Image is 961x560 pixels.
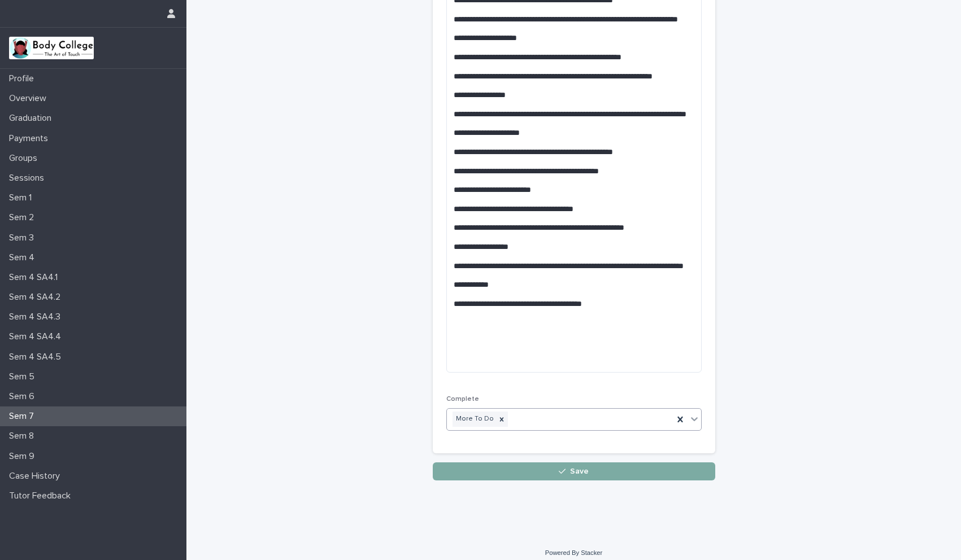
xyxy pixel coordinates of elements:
[570,467,589,475] span: Save
[5,331,70,342] p: Sem 4 SA4.4
[5,233,43,243] p: Sem 3
[5,352,70,362] p: Sem 4 SA4.5
[5,411,43,422] p: Sem 7
[5,391,44,402] p: Sem 6
[453,412,495,427] div: More To Do
[5,272,67,283] p: Sem 4 SA4.1
[9,37,94,59] img: xvtzy2PTuGgGH0xbwGb2
[5,292,69,303] p: Sem 4 SA4.2
[5,153,46,164] p: Groups
[446,396,479,403] span: Complete
[5,133,57,144] p: Payments
[5,212,43,223] p: Sem 2
[5,193,41,203] p: Sem 1
[5,312,69,322] p: Sem 4 SA4.3
[433,462,715,480] button: Save
[5,252,44,263] p: Sem 4
[5,173,53,183] p: Sessions
[5,371,44,382] p: Sem 5
[5,73,43,84] p: Profile
[5,471,69,482] p: Case History
[545,549,602,556] a: Powered By Stacker
[5,451,44,462] p: Sem 9
[5,431,43,441] p: Sem 8
[5,491,80,501] p: Tutor Feedback
[5,113,60,124] p: Graduation
[5,93,55,104] p: Overview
